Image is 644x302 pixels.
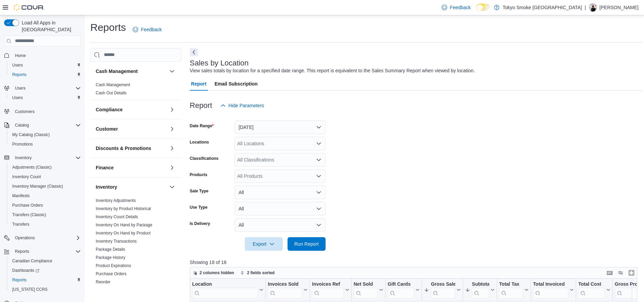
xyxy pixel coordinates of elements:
[10,201,46,209] a: Purchase Orders
[190,139,209,145] label: Locations
[10,285,81,294] span: Washington CCRS
[533,281,574,298] button: Total Invoiced
[96,214,138,220] span: Inventory Count Details
[10,131,53,139] a: My Catalog (Classic)
[499,281,529,298] button: Total Tax
[96,106,167,113] button: Compliance
[190,188,208,194] label: Sale Type
[7,139,84,149] button: Promotions
[190,101,212,110] h3: Report
[10,94,81,102] span: Users
[533,281,568,298] div: Total Invoiced
[10,173,44,181] a: Inventory Count
[96,206,151,211] span: Inventory by Product Historical
[96,223,152,227] a: Inventory On Hand by Package
[12,277,26,283] span: Reports
[168,144,176,152] button: Discounts & Promotions
[190,156,219,161] label: Classifications
[96,287,113,293] span: Transfers
[10,211,81,219] span: Transfers (Classic)
[10,140,36,148] a: Promotions
[192,281,263,298] button: Location
[96,230,150,236] span: Inventory On Hand by Product
[10,257,81,265] span: Canadian Compliance
[7,172,84,182] button: Inventory Count
[12,184,63,189] span: Inventory Manager (Classic)
[10,257,55,265] a: Canadian Compliance
[10,276,81,284] span: Reports
[96,164,114,171] h3: Finance
[235,202,326,215] button: All
[168,183,176,191] button: Inventory
[192,281,258,298] div: Location
[12,203,43,208] span: Purchase Orders
[12,141,33,147] span: Promotions
[627,269,636,277] button: Enter fullscreen
[12,154,81,162] span: Inventory
[96,90,127,96] span: Cash Out Details
[7,210,84,220] button: Transfers (Classic)
[312,281,344,298] div: Invoices Ref
[12,234,81,242] span: Operations
[15,235,35,241] span: Operations
[600,3,639,12] p: [PERSON_NAME]
[10,71,29,79] a: Reports
[12,247,32,256] button: Reports
[10,182,66,190] a: Inventory Manager (Classic)
[190,67,475,74] div: View sales totals by location for a specified date range. This report is equivalent to the Sales ...
[10,61,25,69] a: Users
[388,281,415,298] div: Gift Card Sales
[1,83,84,93] button: Users
[578,281,605,287] div: Total Cost
[96,198,136,203] span: Inventory Adjustments
[354,281,378,287] div: Net Sold
[10,140,81,148] span: Promotions
[96,271,127,277] span: Purchase Orders
[190,205,207,210] label: Use Type
[15,249,29,254] span: Reports
[578,281,610,298] button: Total Cost
[96,184,167,190] button: Inventory
[431,281,455,298] div: Gross Sales
[7,70,84,79] button: Reports
[96,91,127,95] a: Cash Out Details
[96,184,117,190] h3: Inventory
[96,239,137,244] a: Inventory Transactions
[96,239,137,244] span: Inventory Transactions
[503,3,582,12] p: Tokyo Smoke [GEOGRAPHIC_DATA]
[14,4,44,11] img: Cova
[191,77,206,91] span: Report
[12,72,26,77] span: Reports
[7,93,84,102] button: Users
[168,164,176,172] button: Finance
[439,1,473,14] a: Feedback
[7,266,84,275] a: Dashboards
[1,153,84,163] button: Inventory
[96,255,125,260] a: Package History
[10,220,32,228] a: Transfers
[12,268,39,273] span: Dashboards
[96,145,167,152] button: Discounts & Promotions
[10,61,81,69] span: Users
[617,269,625,277] button: Display options
[96,279,110,285] span: Reorder
[192,281,258,287] div: Location
[96,222,152,228] span: Inventory On Hand by Package
[1,233,84,243] button: Operations
[578,281,605,298] div: Total Cost
[190,48,198,56] button: Next
[10,192,32,200] a: Manifests
[316,173,321,179] button: Open list of options
[12,234,38,242] button: Operations
[215,77,258,91] span: Email Subscription
[200,270,234,276] span: 2 columns hidden
[294,241,319,247] span: Run Report
[7,201,84,210] button: Purchase Orders
[1,120,84,130] button: Catalog
[168,67,176,75] button: Cash Management
[15,109,35,114] span: Customers
[96,288,113,292] a: Transfers
[7,285,84,294] button: [US_STATE] CCRS
[7,182,84,191] button: Inventory Manager (Classic)
[354,281,383,298] button: Net Sold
